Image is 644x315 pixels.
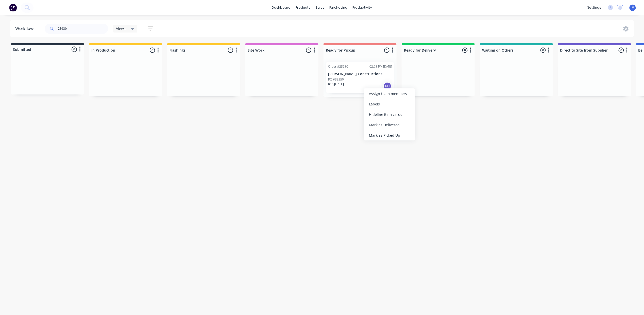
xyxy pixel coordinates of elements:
[364,88,415,99] div: Assign team members
[269,4,293,11] a: dashboard
[326,62,394,93] div: Order #2893002:23 PM [DATE][PERSON_NAME] ConstructionsPO #35350Req.[DATE]PU
[293,4,313,11] div: products
[58,24,108,34] input: Search for orders...
[364,99,415,109] div: Labels
[364,120,415,130] div: Mark as Delivered
[116,26,126,31] span: Views
[350,4,375,11] div: productivity
[15,26,36,32] div: Workflow
[328,82,344,86] p: Req. [DATE]
[313,4,327,11] div: sales
[585,4,604,11] div: settings
[9,4,17,11] img: Factory
[364,109,415,120] div: Hide line item cards
[364,130,415,140] div: Mark as Picked Up
[631,5,635,10] span: JM
[328,64,348,69] div: Order #28930
[327,4,350,11] div: purchasing
[328,72,392,76] p: [PERSON_NAME] Constructions
[383,82,392,90] div: PU
[369,64,392,69] div: 02:23 PM [DATE]
[328,77,344,82] p: PO #35350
